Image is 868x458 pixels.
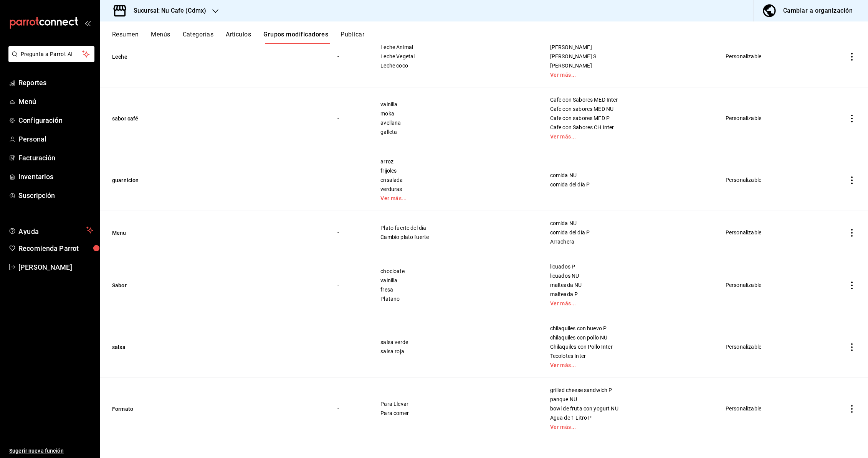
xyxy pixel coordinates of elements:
[328,211,371,254] td: -
[18,153,93,163] span: Facturación
[18,77,93,88] span: Reportes
[8,46,94,62] button: Pregunta a Parrot AI
[226,31,251,44] button: Artículos
[328,149,371,211] td: -
[112,229,204,237] button: Menu
[716,26,836,87] td: Personalizable
[5,56,94,64] a: Pregunta a Parrot AI
[848,176,856,184] button: actions
[550,115,707,121] span: Cafe con sabores MED P
[380,269,531,274] span: chocloate
[18,171,93,182] span: Inventarios
[112,176,204,184] button: guarnicion
[18,226,83,235] span: Ayuda
[550,264,707,269] span: licuados P
[550,273,707,278] span: licuados NU
[151,31,170,44] button: Menús
[341,31,364,44] button: Publicar
[550,397,707,402] span: panque NU
[84,20,91,26] button: open_drawer_menu
[328,254,371,316] td: -
[380,339,531,345] span: salsa verde
[380,159,531,164] span: arroz
[716,378,836,440] td: Personalizable
[183,31,214,44] button: Categorías
[716,87,836,149] td: Personalizable
[112,31,139,44] button: Resumen
[550,125,707,130] span: Cafe con Sabores CH Inter
[783,5,853,16] div: Cambiar a organización
[18,96,93,107] span: Menú
[328,316,371,378] td: -
[550,97,707,102] span: Cafe con Sabores MED Inter
[328,87,371,149] td: -
[18,262,93,272] span: [PERSON_NAME]
[328,378,371,440] td: -
[380,225,531,231] span: Plato fuerte del día
[380,196,531,201] a: Ver más...
[380,102,531,107] span: vainilla
[112,343,204,351] button: salsa
[550,282,707,288] span: malteada NU
[550,182,707,187] span: comida del día P
[848,229,856,237] button: actions
[550,54,707,59] span: [PERSON_NAME] S
[848,53,856,61] button: actions
[550,362,707,368] a: Ver más...
[380,120,531,125] span: avellana
[550,63,707,68] span: [PERSON_NAME]
[550,292,707,297] span: malteada P
[112,31,868,44] div: navigation tabs
[112,53,204,61] button: Leche
[550,406,707,411] span: bowl de fruta con yogurt NU
[550,173,707,178] span: comida NU
[550,353,707,359] span: Tecolotes Inter
[380,168,531,173] span: frijoles
[550,230,707,235] span: comida del día P
[550,301,707,306] a: Ver más...
[716,316,836,378] td: Personalizable
[380,44,531,50] span: Leche Animal
[550,134,707,139] a: Ver más...
[380,186,531,192] span: verduras
[380,401,531,407] span: Para Llevar
[380,296,531,301] span: Platano
[112,282,204,289] button: Sabor
[550,387,707,393] span: grilled cheese sandwich P
[21,50,83,58] span: Pregunta a Parrot AI
[380,111,531,116] span: moka
[380,278,531,283] span: vainilla
[18,190,93,201] span: Suscripción
[9,447,93,455] span: Sugerir nueva función
[112,115,204,122] button: sabor café
[380,129,531,135] span: galleta
[380,410,531,416] span: Para comer
[550,72,707,77] a: Ver más...
[328,26,371,87] td: -
[550,424,707,430] a: Ver más...
[380,63,531,68] span: Leche coco
[716,149,836,211] td: Personalizable
[550,344,707,349] span: Chilaquiles con Pollo Inter
[716,254,836,316] td: Personalizable
[112,405,204,413] button: Formato
[550,106,707,112] span: Cafe con sabores MED NU
[127,6,206,15] h3: Sucursal: Nu Cafe (Cdmx)
[18,243,93,254] span: Recomienda Parrot
[848,343,856,351] button: actions
[18,134,93,144] span: Personal
[380,234,531,240] span: Cambio plato fuerte
[550,239,707,244] span: Arrachera
[263,31,328,44] button: Grupos modificadores
[380,287,531,292] span: fresa
[380,54,531,59] span: Leche Vegetal
[380,349,531,354] span: salsa roja
[550,221,707,226] span: comida NU
[716,211,836,254] td: Personalizable
[848,115,856,122] button: actions
[550,326,707,331] span: chilaquiles con huevo P
[550,415,707,420] span: Agua de 1 Litro P
[18,115,93,125] span: Configuración
[550,335,707,340] span: chilaquiles con pollo NU
[550,44,707,50] span: [PERSON_NAME]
